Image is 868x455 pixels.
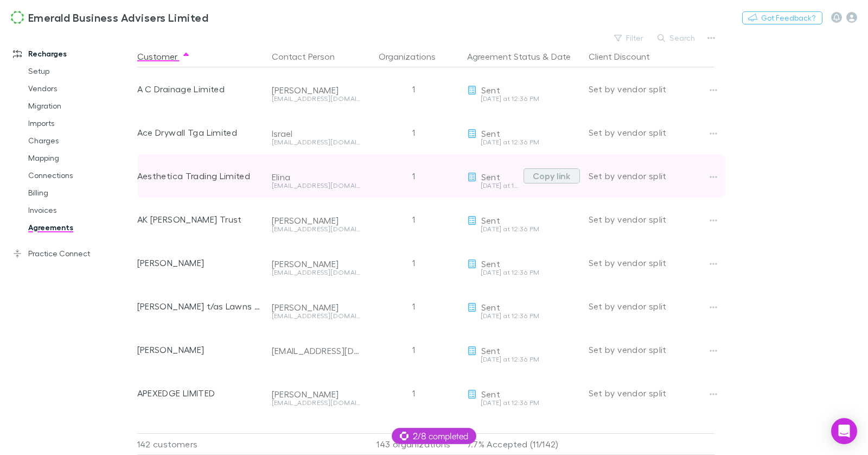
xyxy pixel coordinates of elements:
[272,182,361,189] div: [EMAIL_ADDRESS][DOMAIN_NAME]
[589,328,714,371] div: Set by vendor split
[272,258,361,269] div: [PERSON_NAME]
[272,85,361,96] div: [PERSON_NAME]
[17,80,135,97] a: Vendors
[589,111,714,154] div: Set by vendor split
[365,198,463,241] div: 1
[481,215,500,225] span: Sent
[272,302,361,313] div: [PERSON_NAME]
[467,226,580,232] div: [DATE] at 12:36 PM
[481,389,500,399] span: Sent
[467,96,580,102] div: [DATE] at 12:36 PM
[467,139,580,146] div: [DATE] at 12:36 PM
[137,433,267,455] div: 142 customers
[137,285,263,328] div: [PERSON_NAME] t/as Lawns 4 U
[742,11,822,24] button: Got Feedback?
[137,67,263,111] div: A C Drainage Limited
[28,11,208,24] h3: Emerald Business Advisers Limited
[365,67,463,111] div: 1
[481,258,500,269] span: Sent
[589,67,714,111] div: Set by vendor split
[11,11,24,24] img: Emerald Business Advisers Limited's Logo
[467,46,540,67] button: Agreement Status
[17,167,135,184] a: Connections
[481,345,500,356] span: Sent
[17,219,135,236] a: Agreements
[551,46,571,67] button: Date
[365,285,463,328] div: 1
[481,172,500,182] span: Sent
[589,198,714,241] div: Set by vendor split
[17,184,135,201] a: Billing
[365,154,463,198] div: 1
[481,85,500,95] span: Sent
[467,434,580,454] p: 7.7% Accepted (11/142)
[365,241,463,285] div: 1
[272,215,361,226] div: [PERSON_NAME]
[467,182,519,189] div: [DATE] at 12:36 PM
[137,241,263,285] div: [PERSON_NAME]
[137,328,263,371] div: [PERSON_NAME]
[467,356,580,363] div: [DATE] at 12:36 PM
[481,432,500,443] span: Sent
[272,432,361,443] div: [EMAIL_ADDRESS][DOMAIN_NAME]
[137,198,263,241] div: AK [PERSON_NAME] Trust
[467,269,580,276] div: [DATE] at 12:36 PM
[467,400,580,406] div: [DATE] at 12:36 PM
[137,154,263,198] div: Aesthetica Trading Limited
[652,31,701,45] button: Search
[272,345,361,356] div: [EMAIL_ADDRESS][DOMAIN_NAME]
[2,245,135,262] a: Practice Connect
[272,46,348,67] button: Contact Person
[467,313,580,319] div: [DATE] at 12:36 PM
[17,201,135,219] a: Invoices
[524,168,580,184] button: Copy link
[365,111,463,154] div: 1
[365,433,463,455] div: 143 organizations
[17,115,135,132] a: Imports
[609,31,650,45] button: Filter
[379,46,449,67] button: Organizations
[481,302,500,312] span: Sent
[831,418,857,444] div: Open Intercom Messenger
[272,226,361,232] div: [EMAIL_ADDRESS][DOMAIN_NAME]
[272,400,361,406] div: [EMAIL_ADDRESS][DOMAIN_NAME]
[365,371,463,415] div: 1
[4,4,215,30] a: Emerald Business Advisers Limited
[467,46,580,67] div: &
[365,328,463,371] div: 1
[272,172,361,182] div: Elina
[137,371,263,415] div: APEXEDGE LIMITED
[589,241,714,285] div: Set by vendor split
[272,128,361,139] div: Israel
[17,149,135,167] a: Mapping
[137,46,190,67] button: Customer
[589,371,714,415] div: Set by vendor split
[17,97,135,115] a: Migration
[589,285,714,328] div: Set by vendor split
[589,154,714,198] div: Set by vendor split
[17,62,135,80] a: Setup
[17,132,135,149] a: Charges
[137,111,263,154] div: Ace Drywall Tga Limited
[272,389,361,400] div: [PERSON_NAME]
[272,139,361,146] div: [EMAIL_ADDRESS][DOMAIN_NAME]
[272,313,361,319] div: [EMAIL_ADDRESS][DOMAIN_NAME]
[481,128,500,138] span: Sent
[2,45,135,62] a: Recharges
[589,46,663,67] button: Client Discount
[272,96,361,102] div: [EMAIL_ADDRESS][DOMAIN_NAME]
[272,269,361,276] div: [EMAIL_ADDRESS][DOMAIN_NAME]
